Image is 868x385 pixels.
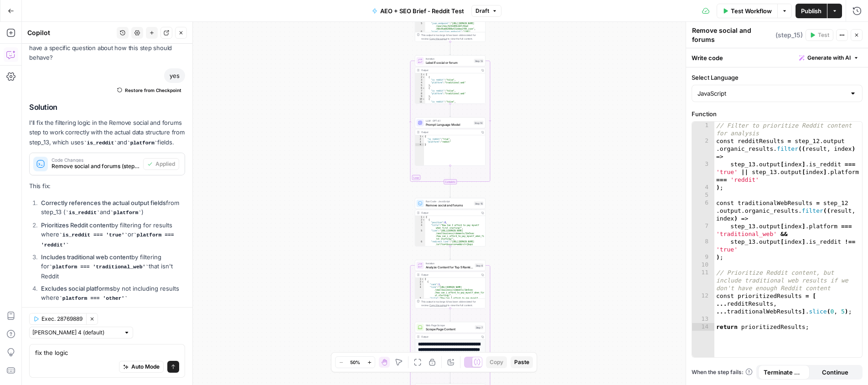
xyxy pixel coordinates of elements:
span: Copy [490,358,503,366]
div: 1 [415,135,424,138]
g: Edge from step_7 to step_8 [449,370,451,384]
div: 4 [415,82,425,84]
div: Complete [444,180,457,185]
span: AEO + SEO Brief - Reddit Test [380,6,464,15]
span: Generate with AI [807,54,851,62]
span: Paste [514,358,529,366]
span: Toggle code folding, rows 1 through 34 [423,73,425,76]
span: Auto Mode [131,363,160,371]
span: Analyze Content for Top 5 Ranking Pages [426,265,473,269]
code: platform === 'traditional_web' [49,264,149,270]
span: When the step fails: [692,368,753,376]
div: 7 [692,222,714,238]
code: platform [127,140,157,146]
div: Output [421,273,479,277]
span: Toggle code folding, rows 10 through 13 [423,98,425,101]
span: Toggle code folding, rows 2 through 5 [423,76,425,79]
div: Run Code · JavaScriptRemove social and forumsStep 15Output[ { "position":8, "title":"How Can I af... [415,198,486,246]
div: yes [164,68,185,83]
div: 2 [415,138,424,141]
div: This output is too large & has been abbreviated for review. to view the full content. [421,33,484,41]
textarea: fix the logic [35,348,179,357]
p: I'll fix the filtering logic in the Remove social and forums step to work correctly with the actu... [29,118,185,147]
p: This fix: [29,181,185,191]
div: 2 [415,76,425,79]
button: Copy [486,356,507,368]
div: IterationAnalyze Content for Top 5 Ranking PagesStep 6Output[ { "rank":1, "link":"[URL][DOMAIN_NA... [415,260,486,308]
span: Iteration [426,57,472,61]
div: 12 [415,103,425,106]
button: Publish [796,4,827,18]
span: Web Page Scrape [426,323,473,327]
div: Copilot [27,28,114,37]
span: Copy the output [429,304,447,307]
div: 2 [415,281,424,283]
span: Code Changes [52,158,139,162]
div: 10 [415,98,425,101]
div: 4 [415,224,425,230]
div: Write code [686,48,868,67]
div: 6 [415,241,425,260]
span: Toggle code folding, rows 1 through 15 [423,216,425,219]
span: Toggle code folding, rows 6 through 9 [423,87,425,90]
span: Toggle code folding, rows 2 through 7 [421,281,424,283]
div: 9 [692,253,714,261]
span: Remove social and forums (step_15) [52,162,139,170]
button: Auto Mode [119,361,164,373]
button: Test Workflow [717,4,777,18]
div: 8 [692,238,714,253]
strong: Includes traditional web content [41,253,131,261]
div: 7 [415,90,425,92]
label: Select Language [692,73,863,82]
button: Draft [471,5,501,17]
div: 3 [415,221,425,224]
span: 50% [350,359,360,366]
span: Iteration [426,262,473,265]
div: 1 [692,122,714,137]
code: platform === 'other' [59,296,128,301]
div: 11 [415,101,425,103]
div: 6 [415,31,425,41]
div: 11 [692,269,714,292]
button: Exec. 28769889 [29,313,86,325]
p: Would you like me to fix the filtering logic to work correctly with the available data structure,... [29,24,185,63]
div: 6 [692,199,714,222]
span: Prompt Language Model [426,122,472,127]
div: 5 [415,230,425,241]
div: 12 [692,292,714,315]
span: Run Code · JavaScript [426,200,472,203]
div: 4 [415,144,424,146]
div: 2 [415,219,425,221]
span: Toggle code folding, rows 1 through 4 [421,135,424,138]
span: Toggle code folding, rows 2 through 14 [423,219,425,221]
button: AEO + SEO Brief - Reddit Test [367,4,470,18]
span: Test Workflow [731,6,772,15]
span: LLM · GPT-4.1 [426,119,472,123]
div: LLM · GPT-4.1Prompt Language ModelStep 14Output{ "is_reddit":"true", "platform":"reddit"} [415,118,486,166]
div: 3 [692,160,714,184]
button: Applied [143,158,179,170]
code: platform [110,210,141,216]
li: by filtering for results where or [39,221,185,250]
button: Test [806,29,833,41]
div: 5 [692,191,714,199]
div: 2 [692,137,714,160]
h2: Solution [29,103,185,112]
div: 5 [415,22,425,31]
g: Edge from step_6 to step_7 [449,308,451,322]
li: with Reddit first, then traditional web content [39,306,185,324]
span: Test [818,31,829,39]
div: 1 [415,73,425,76]
div: 3 [415,283,424,286]
div: 9 [415,95,425,98]
div: Step 13 [474,59,484,63]
button: Generate with AI [796,52,863,64]
label: Function [692,109,863,118]
div: 1 [415,278,424,281]
code: is_reddit [66,210,100,216]
span: Publish [801,6,821,15]
div: 6 [415,87,425,90]
span: Label if social or forum [426,60,472,65]
div: 5 [415,84,425,87]
span: Restore from Checkpoint [125,87,181,94]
